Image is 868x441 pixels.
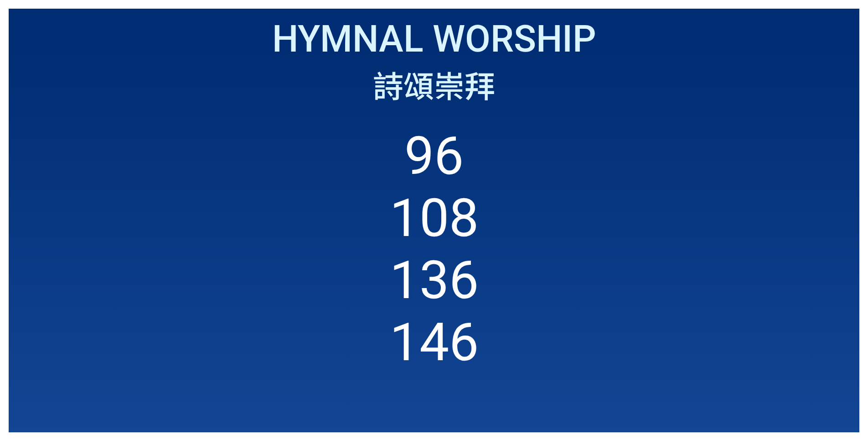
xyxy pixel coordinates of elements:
[390,249,479,311] li: 136
[390,187,479,249] li: 108
[404,125,464,187] li: 96
[373,62,495,106] span: 詩頌崇拜
[390,311,479,373] li: 146
[272,17,596,61] span: Hymnal Worship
